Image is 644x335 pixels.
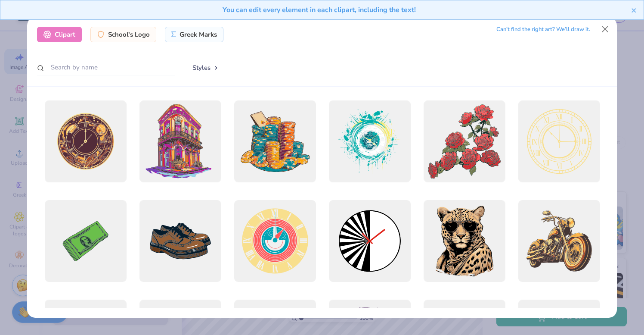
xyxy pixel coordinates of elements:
div: Clipart [37,27,82,42]
div: School's Logo [90,27,156,42]
input: Search by name [37,59,175,75]
div: You can edit every element in each clipart, including the text! [7,5,631,15]
div: Greek Marks [165,27,224,42]
button: Close [597,21,613,38]
div: Can’t find the right art? We’ll draw it. [496,22,590,37]
button: Styles [183,59,228,76]
button: close [631,5,637,15]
